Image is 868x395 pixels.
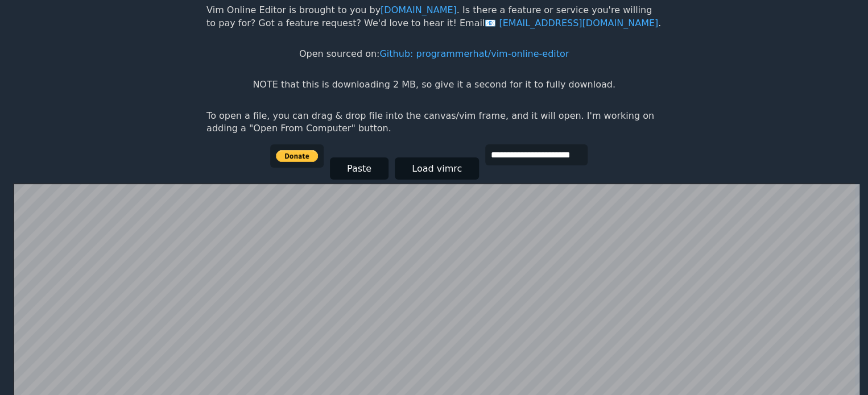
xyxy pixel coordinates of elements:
[206,110,662,135] p: To open a file, you can drag & drop file into the canvas/vim frame, and it will open. I'm working...
[206,4,662,30] p: Vim Online Editor is brought to you by . Is there a feature or service you're willing to pay for?...
[330,157,388,180] button: Paste
[253,78,615,91] p: NOTE that this is downloading 2 MB, so give it a second for it to fully download.
[395,157,479,180] button: Load vimrc
[381,5,457,15] a: [DOMAIN_NAME]
[485,18,658,28] a: [EMAIL_ADDRESS][DOMAIN_NAME]
[299,48,569,60] p: Open sourced on:
[379,48,569,59] a: Github: programmerhat/vim-online-editor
